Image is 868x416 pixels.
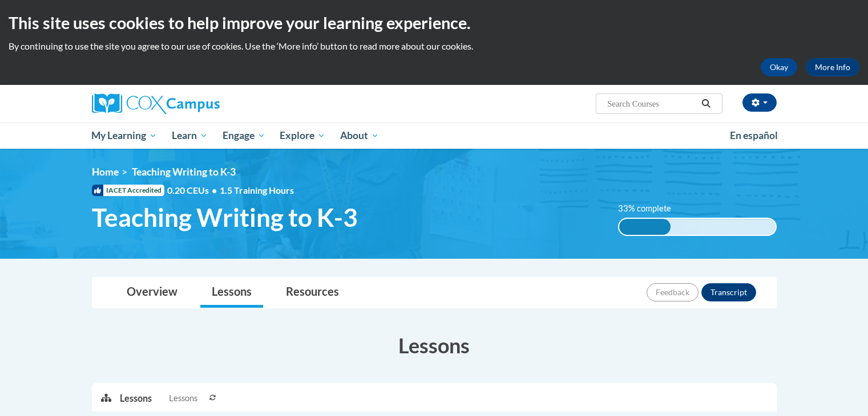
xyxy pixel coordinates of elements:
[701,283,756,301] button: Transcript
[212,185,217,195] span: •
[132,166,236,178] span: Teaching Writing to K-3
[697,97,714,111] button: Search
[340,129,379,142] span: About
[92,93,309,114] a: Cox Campus
[280,129,325,142] span: Explore
[172,129,208,142] span: Learn
[200,278,263,308] a: Lessons
[618,202,684,215] label: 33% complete
[92,185,164,196] span: IACET Accredited
[223,129,265,142] span: Engage
[84,123,165,149] a: My Learning
[167,184,220,197] span: 0.20 CEUs
[722,124,785,148] a: En español
[742,93,777,112] button: Account Settings
[91,129,157,142] span: My Learning
[92,93,220,114] img: Cox Campus
[92,331,777,360] h3: Lessons
[75,123,794,149] div: Main menu
[92,202,358,233] span: Teaching Writing to K-3
[9,11,859,34] h2: This site uses cookies to help improve your learning experience.
[164,123,215,149] a: Learn
[169,392,197,405] span: Lessons
[115,278,189,308] a: Overview
[619,219,671,235] div: 33% complete
[806,58,859,76] a: More Info
[120,392,152,405] p: Lessons
[647,283,699,301] button: Feedback
[761,58,797,76] button: Okay
[92,166,119,178] a: Home
[9,40,859,52] p: By continuing to use the site you agree to our use of cookies. Use the ‘More info’ button to read...
[606,97,697,111] input: Search Courses
[220,185,294,195] span: 1.5 Training Hours
[272,123,333,149] a: Explore
[215,123,273,149] a: Engage
[730,129,778,141] span: En español
[333,123,386,149] a: About
[274,278,350,308] a: Resources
